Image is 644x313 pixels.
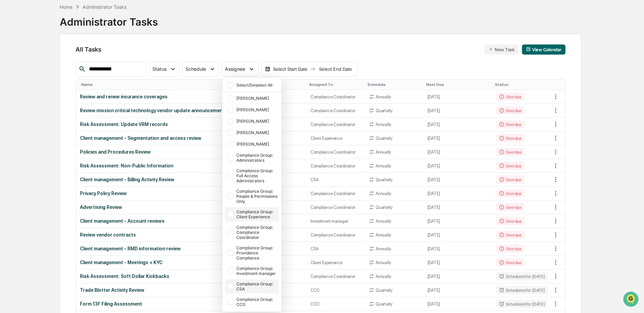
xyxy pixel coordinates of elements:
div: Annually [376,150,391,155]
button: Start new chat [115,54,123,62]
span: [DATE] [60,92,74,97]
span: All Tasks [76,46,101,53]
button: See all [105,73,123,82]
td: [DATE] [423,270,492,283]
td: [DATE] [423,200,492,214]
div: Quarterly [376,288,392,293]
img: 1746055101610-c473b297-6a78-478c-a979-82029cc54cd1 [13,92,19,97]
span: Schedule [185,66,206,72]
span: Attestations [56,120,84,126]
div: Overdue [496,93,524,101]
td: [DATE] [423,131,492,145]
div: Administrator Tasks [83,4,126,10]
div: Quarterly [376,177,392,182]
td: [DATE] [423,145,492,159]
div: Form 13F Filing Assessment [80,301,302,307]
div: Annually [376,246,391,251]
div: Quarterly [376,205,392,210]
td: [DATE] [423,256,492,270]
div: Overdue [496,231,524,239]
div: [PERSON_NAME] [236,119,277,124]
img: calendar [526,47,531,52]
div: Client management - Segmentation and access review [80,135,302,141]
div: Client management - RMD information review [80,246,302,251]
div: Compliance Group: CSA [236,281,277,291]
div: Overdue [496,203,524,211]
img: 1746055101610-c473b297-6a78-478c-a979-82029cc54cd1 [7,52,19,64]
div: Review and renew insurance coverages [80,94,302,99]
div: Review vendor contracts [80,232,302,238]
span: Data Lookup [13,132,42,139]
div: Quarterly [376,108,392,113]
div: 🔎 [7,133,12,138]
div: Overdue [496,134,524,142]
div: Review mission critical technology vendor update announcements [80,108,302,113]
button: View Calendar [522,44,565,55]
div: We're available if you need us! [30,58,93,64]
div: Start new chat [30,52,111,58]
div: Toggle SortBy [552,82,565,87]
td: [DATE] [423,187,492,200]
div: Compliance Group: Full Access Administrators [236,168,277,183]
div: Compliance Coordinator [311,94,361,99]
div: Client Experience [311,136,361,141]
div: Home [60,4,72,10]
div: Toggle SortBy [309,82,362,87]
div: Investment manager [311,219,361,224]
div: Compliance Coordinator [311,150,361,155]
div: Toggle SortBy [426,82,490,87]
div: Client Experience [311,260,361,265]
div: Scheduled for [DATE] [496,300,548,308]
div: Annually [376,163,391,168]
a: Powered byPylon [48,149,82,154]
div: Toggle SortBy [368,82,421,87]
div: Annually [376,191,391,196]
div: Past conversations [7,75,45,80]
td: [DATE] [423,159,492,173]
div: Compliance Coordinator [311,108,361,113]
div: Overdue [496,217,524,225]
div: Policies and Procedures Review [80,149,302,155]
div: [PERSON_NAME] [236,142,277,147]
div: Trade Blotter Activity Review [80,287,302,293]
div: Annually [376,94,391,99]
span: Status [152,66,167,72]
div: Client management - Account reviews [80,218,302,224]
div: Compliance Coordinator [311,205,361,210]
div: Compliance Coordinator [311,163,361,168]
div: Select Start Date [272,66,309,72]
td: [DATE] [423,242,492,256]
div: Quarterly [376,302,392,307]
td: [DATE] [423,173,492,187]
div: Annually [376,219,391,224]
div: Compliance Group: Providence Compliance [236,245,277,260]
p: How can we help? [7,14,123,25]
div: Toggle SortBy [81,82,304,87]
div: Overdue [496,120,524,128]
div: [PERSON_NAME] [236,96,277,101]
div: Overdue [496,176,524,184]
td: [DATE] [423,214,492,228]
div: Compliance Group: People & Permissions Only [236,189,277,204]
span: [PERSON_NAME] [21,92,55,97]
div: Compliance Coordinator [311,232,361,238]
div: [PERSON_NAME] [236,107,277,112]
div: Compliance Coordinator [311,122,361,127]
a: 🔎Data Lookup [4,130,45,142]
div: Compliance Coordinator [311,274,361,279]
span: Assignee [225,66,245,72]
div: Annually [376,232,391,238]
div: Overdue [496,106,524,115]
div: Privacy Policy Review [80,191,302,196]
div: Overdue [496,162,524,170]
iframe: Open customer support [622,291,641,309]
td: [DATE] [423,104,492,118]
div: Toggle SortBy [495,82,549,87]
span: • [56,92,58,97]
div: Select/Deselect All [236,83,277,88]
div: CSA [311,177,361,182]
div: Administrator Tasks [60,10,158,28]
div: Quarterly [376,136,392,141]
div: Compliance Group: Administrators [236,153,277,163]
